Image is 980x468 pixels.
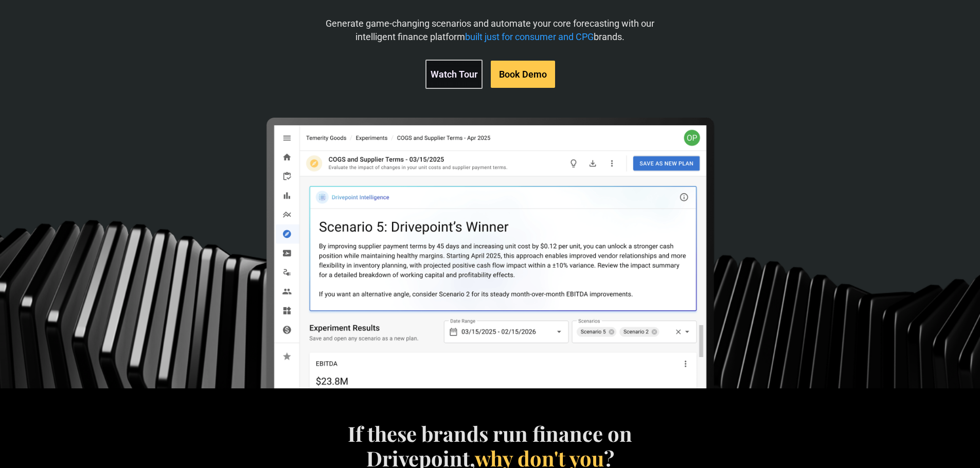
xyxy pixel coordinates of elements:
span: built just for consumer and CPG [465,31,594,42]
a: Book Demo [491,61,555,88]
a: Watch Tour [425,60,483,89]
p: Generate game-changing scenarios and automate your core forecasting with our intelligent finance ... [321,17,659,43]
